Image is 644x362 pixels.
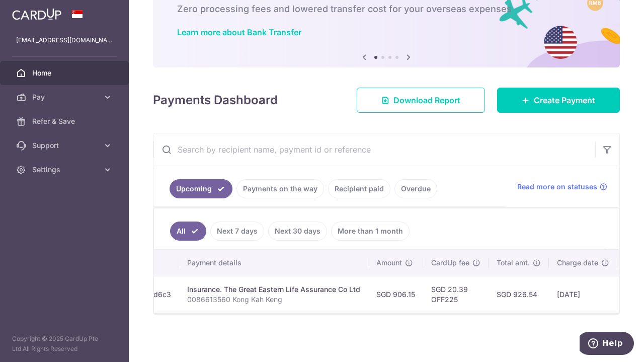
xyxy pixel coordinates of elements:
span: Total amt. [497,258,530,268]
a: Download Report [357,88,485,113]
span: Pay [32,92,99,102]
th: Payment details [179,250,368,276]
span: CardUp fee [431,258,469,268]
span: Amount [376,258,402,268]
span: Download Report [393,94,460,106]
a: Payments on the way [236,179,324,198]
td: SGD 906.15 [368,276,423,313]
a: Create Payment [497,88,620,113]
span: Settings [32,165,99,175]
span: Home [32,68,99,78]
a: More than 1 month [331,222,410,241]
td: [DATE] [549,276,617,313]
a: Overdue [394,179,437,198]
a: Next 30 days [268,222,327,241]
a: Next 7 days [210,222,264,241]
td: SGD 926.54 [489,276,549,313]
h4: Payments Dashboard [153,91,278,109]
span: Read more on statuses [517,182,597,192]
a: Recipient paid [328,179,390,198]
span: Support [32,140,99,151]
div: Insurance. The Great Eastern Life Assurance Co Ltd [187,284,360,295]
p: 0086613560 Kong Kah Keng [187,295,360,305]
img: CardUp [12,8,61,20]
input: Search by recipient name, payment id or reference [153,133,595,166]
h6: Zero processing fees and lowered transfer cost for your overseas expenses [177,3,596,15]
td: SGD 20.39 OFF225 [423,276,489,313]
a: Upcoming [170,179,232,198]
p: [EMAIL_ADDRESS][DOMAIN_NAME] [16,35,113,45]
iframe: Opens a widget where you can find more information [580,332,634,357]
span: Refer & Save [32,116,99,126]
a: Learn more about Bank Transfer [177,27,301,37]
a: Read more on statuses [517,182,607,192]
span: Charge date [557,258,598,268]
a: All [170,222,206,241]
span: Create Payment [534,94,595,106]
